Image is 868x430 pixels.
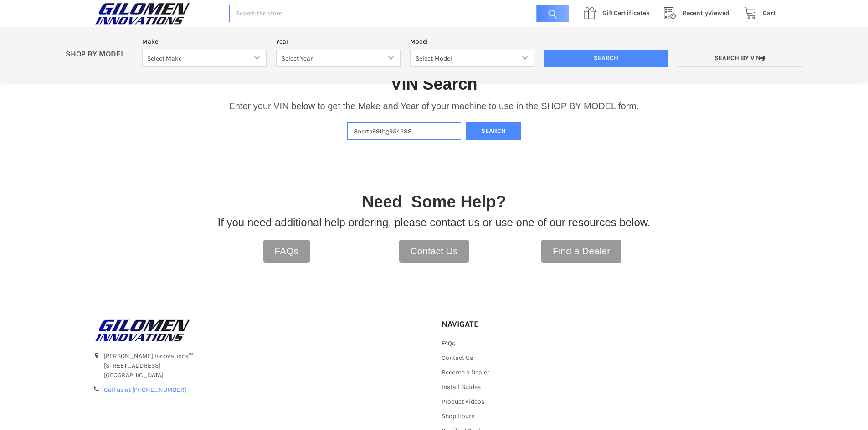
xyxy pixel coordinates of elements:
[263,240,310,263] a: FAQs
[442,339,455,347] a: FAQs
[442,354,473,362] a: Contact Us
[763,9,776,17] span: Cart
[442,319,543,329] h5: Navigate
[92,319,193,342] img: GILOMEN INNOVATIONS
[532,5,569,23] input: Search
[442,369,489,376] a: Become a Dealer
[104,351,426,380] address: [PERSON_NAME] Innovations™ [STREET_ADDRESS] [GEOGRAPHIC_DATA]
[362,190,506,214] p: Need Some Help?
[602,9,614,17] span: Gift
[442,412,474,420] a: Shop Hours
[541,240,621,263] a: Find a Dealer
[92,2,220,25] a: GILOMEN INNOVATIONS
[218,214,651,231] p: If you need additional help ordering, please contact us or use one of our resources below.
[61,50,138,59] p: SHOP BY MODEL
[92,2,193,25] img: GILOMEN INNOVATIONS
[602,9,649,17] span: Certificates
[229,5,569,23] input: Search the store
[276,37,401,46] label: Year
[229,99,639,113] p: Enter your VIN below to get the Make and Year of your machine to use in the SHOP BY MODEL form.
[442,383,481,391] a: Install Guides
[142,37,267,46] label: Make
[659,8,739,19] a: RecentlyViewed
[399,240,469,263] a: Contact Us
[390,74,477,94] h1: VIN Search
[544,50,668,67] input: Search
[347,122,461,140] input: Enter VIN of your machine
[442,398,484,405] a: Product Videos
[410,37,534,46] label: Model
[579,8,659,19] a: GiftCertificates
[683,9,729,17] span: Viewed
[466,122,521,140] button: Search
[678,50,802,67] a: Search by VIN
[739,8,776,19] a: Cart
[92,319,427,342] a: GILOMEN INNOVATIONS
[683,9,708,17] span: Recently
[104,386,186,394] a: Call us at [PHONE_NUMBER]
